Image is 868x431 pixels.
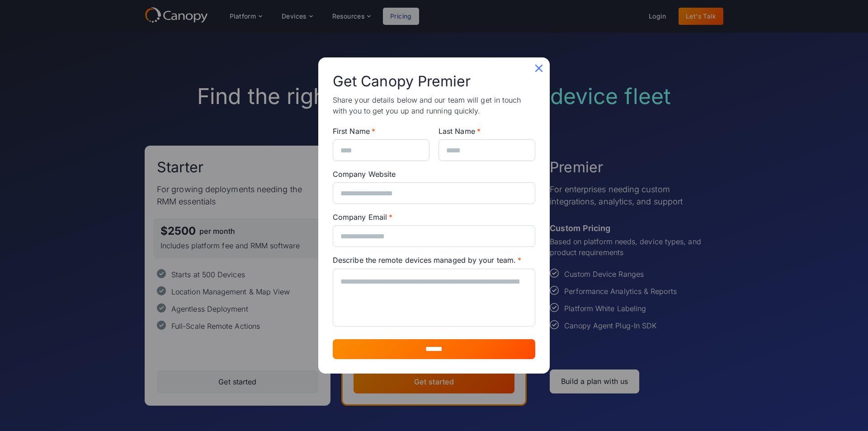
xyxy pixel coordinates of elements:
span: Company Email [333,213,387,222]
span: First Name [333,127,370,136]
p: Share your details below and our team will get in touch with you to get you up and running quickly. [333,95,535,116]
span: Company Website [333,170,396,179]
h2: Get Canopy Premier [333,72,535,91]
span: Last Name [439,127,475,136]
span: Describe the remote devices managed by your team. [333,256,516,265]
